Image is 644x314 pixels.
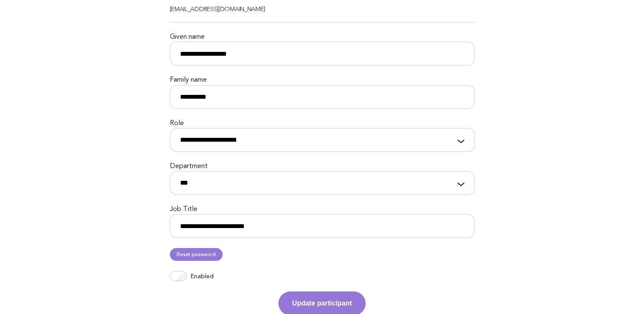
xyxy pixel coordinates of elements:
label: Department [170,162,475,171]
a: Reset password [170,248,223,261]
label: Given name [170,33,475,42]
label: Job Title [170,205,475,214]
label: Enabled [190,273,214,281]
label: Family name [170,76,475,85]
span: [EMAIL_ADDRESS][DOMAIN_NAME] [170,6,266,13]
label: Role [170,119,475,128]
